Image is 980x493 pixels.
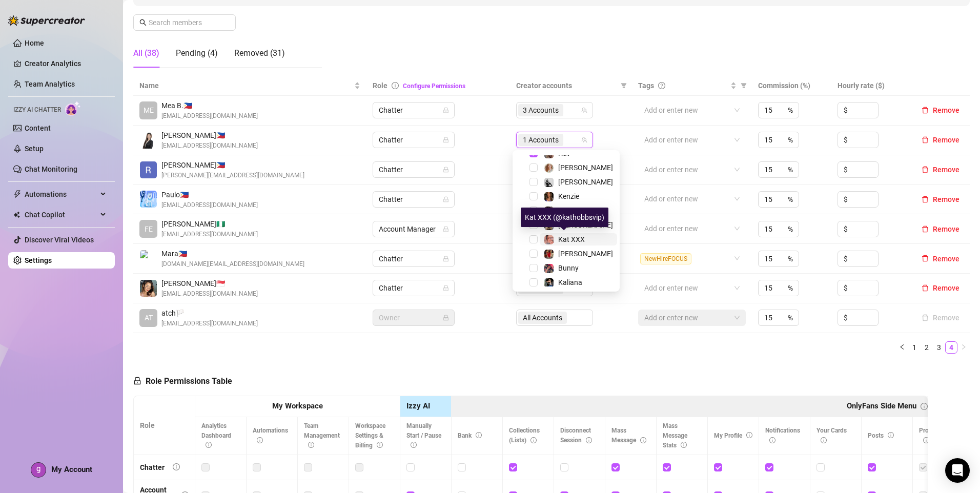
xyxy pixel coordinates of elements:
span: [PERSON_NAME] 🇳🇬 [161,218,258,230]
span: info-circle [746,432,752,438]
img: Jessa Cadiogan [140,132,157,149]
li: 4 [945,341,957,354]
a: Settings [25,256,52,264]
span: filter [619,78,629,93]
span: Analytics Dashboard [201,422,231,449]
span: Chat Copilot [25,207,97,223]
span: Mea B. 🇵🇭 [161,100,258,111]
span: Bunny [558,264,579,272]
span: Promotions [919,427,951,444]
span: My Profile [714,432,752,439]
span: [EMAIL_ADDRESS][DOMAIN_NAME] [161,200,258,210]
span: thunderbolt [13,190,22,198]
span: [DOMAIN_NAME][EMAIL_ADDRESS][DOMAIN_NAME] [161,259,304,269]
a: 3 [933,342,945,353]
span: [EMAIL_ADDRESS][DOMAIN_NAME] [161,289,258,299]
span: info-circle [206,442,212,448]
span: info-circle [769,437,775,443]
span: Bank [458,432,482,439]
button: Remove [917,134,964,146]
span: delete [922,136,929,143]
span: Automations [253,427,288,444]
img: ACg8ocLaERWGdaJpvS6-rLHcOAzgRyAZWNC8RBO3RRpGdFYGyWuJXA=s96-c [31,463,46,477]
span: info-circle [921,403,928,410]
span: info-circle [257,437,263,443]
span: Select tree node [529,163,538,172]
span: Remove [933,136,959,144]
div: All (38) [133,47,159,59]
a: 4 [946,342,957,353]
span: info-circle [640,437,646,443]
span: delete [922,225,929,233]
span: Name [139,80,352,91]
span: delete [922,255,929,262]
span: Remove [933,106,959,114]
span: Select tree node [529,178,538,186]
button: Remove [917,282,964,294]
a: 1 [909,342,920,353]
span: Remove [933,195,959,203]
img: Kaliana [544,278,554,287]
span: 3 Accounts [518,104,563,116]
img: Amy Pond [544,163,554,173]
span: info-circle [681,442,687,448]
span: lock [443,256,449,262]
button: Remove [917,312,964,324]
span: [PERSON_NAME] [558,250,613,258]
h5: Role Permissions Table [133,375,232,387]
span: Chatter [379,280,448,296]
span: Chatter [379,162,448,177]
span: Collections (Lists) [509,427,540,444]
span: Mass Message [611,427,646,444]
li: 1 [908,341,921,354]
span: team [581,137,587,143]
span: Chatter [379,102,448,118]
strong: OnlyFans Side Menu [847,401,916,410]
span: info-circle [377,442,383,448]
span: info-circle [923,437,929,443]
a: 2 [921,342,932,353]
th: Commission (%) [752,76,832,96]
span: Mass Message Stats [663,422,687,449]
span: [PERSON_NAME] 🇵🇭 [161,130,258,141]
a: Setup [25,145,44,153]
span: [EMAIL_ADDRESS][DOMAIN_NAME] [161,141,258,151]
span: [PERSON_NAME] [558,163,613,172]
span: My Account [51,465,92,474]
span: Manually Start / Pause [406,422,441,449]
a: Content [25,124,51,132]
span: Remove [933,284,959,292]
a: Team Analytics [25,80,75,88]
img: Mara [140,250,157,267]
span: delete [922,284,929,292]
span: Chatter [379,192,448,207]
th: Role [134,396,195,455]
button: Remove [917,104,964,116]
span: Tyra [558,207,573,215]
span: NewHireFOCUS [640,253,691,264]
img: Kenzie [544,192,554,201]
div: Chatter [140,462,165,473]
span: [EMAIL_ADDRESS][DOMAIN_NAME] [161,111,258,121]
button: Remove [917,223,964,235]
div: Removed (31) [234,47,285,59]
img: Caroline [544,250,554,259]
span: Role [373,81,387,90]
span: question-circle [658,82,665,89]
a: Configure Permissions [403,83,465,90]
span: Posts [868,432,894,439]
img: Bunny [544,264,554,273]
img: Jade Marcelo [140,280,157,297]
a: Creator Analytics [25,55,107,72]
span: Select tree node [529,264,538,272]
span: FE [145,223,153,235]
span: Remove [933,166,959,174]
strong: Izzy AI [406,401,430,410]
li: 2 [921,341,933,354]
span: Creator accounts [516,80,617,91]
span: Notifications [765,427,800,444]
img: Paulo [140,191,157,208]
span: Select tree node [529,278,538,286]
span: Kenzie [558,192,579,200]
span: filter [621,83,627,89]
